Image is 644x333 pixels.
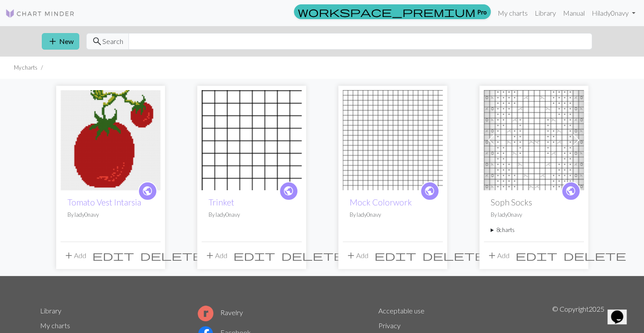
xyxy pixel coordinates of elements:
[205,249,215,262] span: add
[294,4,491,19] a: Pro
[138,182,157,201] a: public
[209,211,295,219] p: By lady0navy
[531,4,560,22] a: Library
[230,247,278,264] button: Edit
[419,247,488,264] button: Delete
[350,211,436,219] p: By lady0navy
[424,182,435,200] i: public
[516,250,557,261] i: Edit
[102,36,123,47] span: Search
[42,33,79,50] button: New
[140,249,203,262] span: delete
[5,8,75,19] img: Logo
[561,182,580,201] a: public
[283,182,294,200] i: public
[278,247,347,264] button: Delete
[137,247,206,264] button: Delete
[516,249,557,262] span: edit
[422,249,485,262] span: delete
[487,249,497,262] span: add
[484,135,584,143] a: Soph Socks 3 Chart 1
[513,247,560,264] button: Edit
[202,90,302,190] img: Trinket
[491,197,577,207] h2: Soph Socks
[491,226,577,234] summary: 8charts
[67,197,141,207] a: Tomato Vest Intarsia
[198,308,243,316] a: Ravelry
[198,306,213,321] img: Ravelry logo
[14,64,37,72] li: My charts
[47,35,58,47] span: add
[64,249,74,262] span: add
[560,247,629,264] button: Delete
[491,211,577,219] p: By lady0navy
[279,182,298,201] a: public
[484,90,584,190] img: Soph Socks 3 Chart 1
[92,250,134,261] i: Edit
[420,182,439,201] a: public
[494,4,531,22] a: My charts
[142,182,153,200] i: public
[346,249,356,262] span: add
[343,90,443,190] img: Mock Colorwork
[92,35,102,47] span: search
[40,306,61,315] a: Library
[343,247,371,264] button: Add
[565,182,576,200] i: public
[563,249,626,262] span: delete
[281,249,344,262] span: delete
[233,249,275,262] span: edit
[92,249,134,262] span: edit
[61,135,161,143] a: Tomato Vest Intarsia
[40,321,70,330] a: My charts
[67,211,154,219] p: By lady0navy
[61,247,89,264] button: Add
[588,4,639,22] a: Hilady0navy
[343,135,443,143] a: Mock Colorwork
[142,184,153,198] span: public
[371,247,419,264] button: Edit
[378,321,401,330] a: Privacy
[374,249,416,262] span: edit
[484,247,513,264] button: Add
[89,247,137,264] button: Edit
[374,250,416,261] i: Edit
[209,197,234,207] a: Trinket
[378,306,425,315] a: Acceptable use
[233,250,275,261] i: Edit
[424,184,435,198] span: public
[607,298,635,324] iframe: chat widget
[202,135,302,143] a: Trinket
[283,184,294,198] span: public
[202,247,230,264] button: Add
[560,4,588,22] a: Manual
[565,184,576,198] span: public
[61,90,161,190] img: Tomato Vest Intarsia
[298,6,475,18] span: workspace_premium
[350,197,412,207] a: Mock Colorwork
